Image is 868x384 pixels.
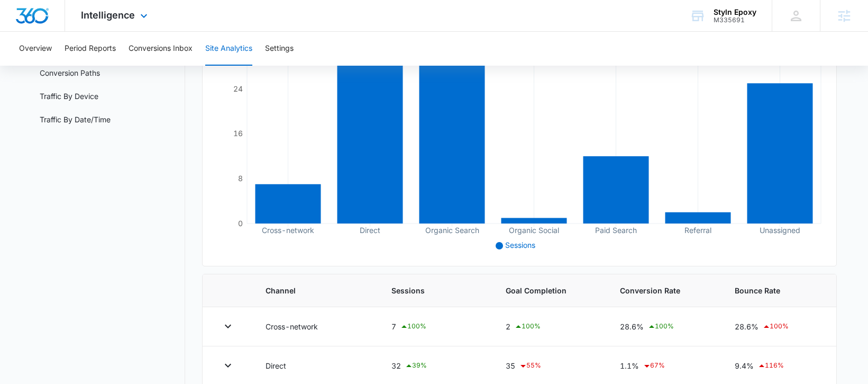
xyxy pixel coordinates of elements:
[262,226,314,235] tspan: Cross-network
[620,285,709,296] span: Conversion Rate
[129,32,193,66] button: Conversions Inbox
[620,360,709,372] div: 1.1%
[425,226,479,235] tspan: Organic Search
[506,320,595,333] div: 2
[391,320,480,333] div: 7
[19,32,52,66] button: Overview
[505,240,535,249] span: Sessions
[757,360,784,372] div: 116 %
[233,129,243,138] tspan: 16
[40,91,98,102] a: Traffic By Device
[714,8,756,16] div: account name
[40,67,100,78] a: Conversion Paths
[519,360,541,372] div: 55 %
[506,360,595,372] div: 35
[360,226,380,235] tspan: Direct
[30,17,52,25] div: v 4.0.25
[40,62,95,69] div: Domain Overview
[253,307,379,346] td: Cross-network
[233,84,243,93] tspan: 24
[620,320,709,333] div: 28.6%
[220,318,236,335] button: Toggle Row Expanded
[40,114,111,125] a: Traffic By Date/Time
[105,61,114,70] img: tab_keywords_by_traffic_grey.svg
[735,360,819,372] div: 9.4%
[760,226,800,235] tspan: Unassigned
[643,360,665,372] div: 67 %
[28,28,116,36] div: Domain: [DOMAIN_NAME]
[684,226,711,235] tspan: Referral
[400,320,426,333] div: 100 %
[29,61,37,70] img: tab_domain_overview_orange.svg
[17,17,25,25] img: logo_orange.svg
[81,10,135,21] span: Intelligence
[391,285,480,296] span: Sessions
[220,357,236,374] button: Toggle Row Expanded
[117,62,178,69] div: Keywords by Traffic
[205,32,252,66] button: Site Analytics
[647,320,674,333] div: 100 %
[509,226,559,235] tspan: Organic Social
[238,174,243,183] tspan: 8
[405,360,427,372] div: 39 %
[17,28,25,36] img: website_grey.svg
[238,219,243,228] tspan: 0
[735,320,819,333] div: 28.6%
[265,32,294,66] button: Settings
[391,360,480,372] div: 32
[266,285,366,296] span: Channel
[735,285,819,296] span: Bounce Rate
[65,32,116,66] button: Period Reports
[595,226,637,235] tspan: Paid Search
[506,285,595,296] span: Goal Completion
[714,16,756,24] div: account id
[514,320,541,333] div: 100 %
[762,320,789,333] div: 100 %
